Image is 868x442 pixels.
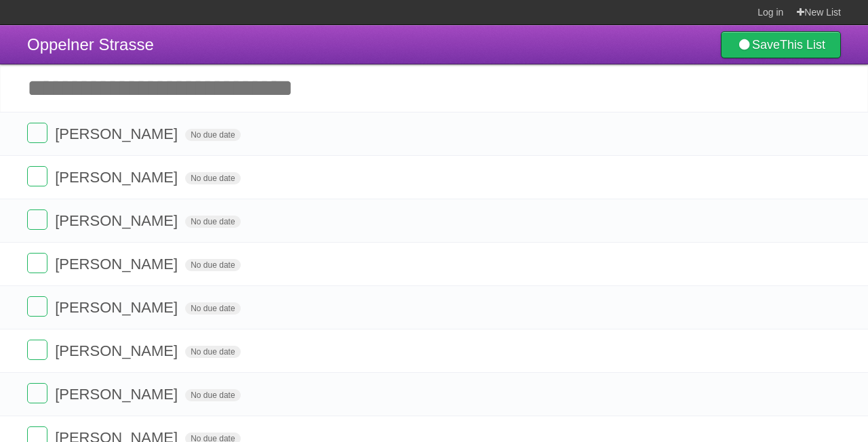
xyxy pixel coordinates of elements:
[185,389,240,401] span: No due date
[55,386,181,403] span: [PERSON_NAME]
[780,38,825,52] b: This List
[55,299,181,316] span: [PERSON_NAME]
[185,216,240,228] span: No due date
[185,172,240,184] span: No due date
[55,125,181,142] span: [PERSON_NAME]
[55,342,181,359] span: [PERSON_NAME]
[27,209,47,230] label: Done
[27,340,47,360] label: Done
[27,296,47,317] label: Done
[721,31,841,58] a: SaveThis List
[27,253,47,273] label: Done
[185,302,240,315] span: No due date
[185,346,240,358] span: No due date
[55,212,181,229] span: [PERSON_NAME]
[27,383,47,403] label: Done
[27,166,47,186] label: Done
[185,129,240,141] span: No due date
[27,123,47,143] label: Done
[185,259,240,271] span: No due date
[27,35,154,54] span: Oppelner Strasse
[55,256,181,273] span: [PERSON_NAME]
[55,169,181,186] span: [PERSON_NAME]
